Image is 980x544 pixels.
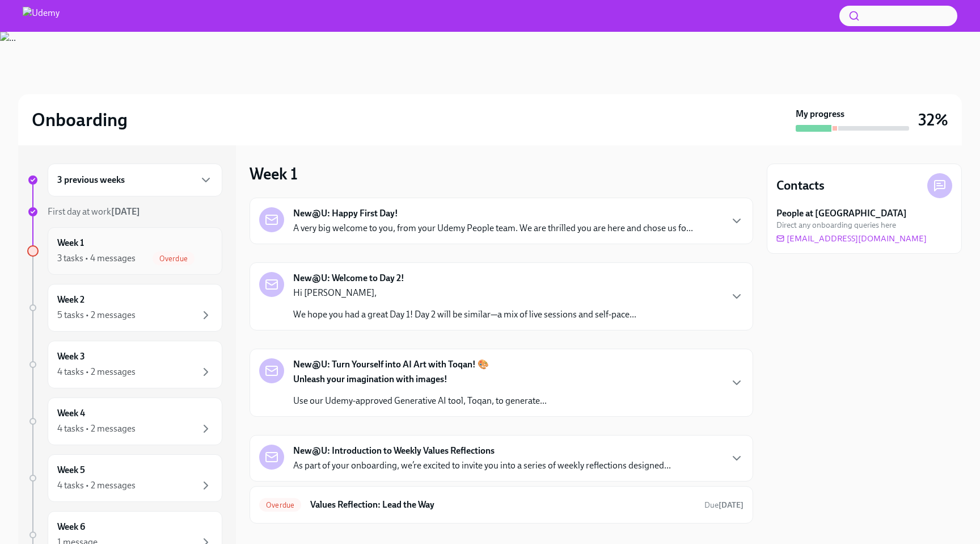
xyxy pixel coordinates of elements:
a: Week 13 tasks • 4 messagesOverdue [27,227,222,275]
img: Udemy [23,7,60,25]
strong: Unleash your imagination with images! [293,374,447,384]
div: 3 previous weeks [48,164,222,196]
h2: Onboarding [32,108,128,131]
h6: 3 previous weeks [57,174,125,186]
span: September 15th, 2025 10:00 [704,500,744,510]
h6: Week 3 [57,350,85,363]
h6: Week 1 [57,237,84,249]
p: Use our Udemy-approved Generative AI tool, Toqan, to generate... [293,395,547,407]
strong: People at [GEOGRAPHIC_DATA] [776,207,907,220]
h6: Values Reflection: Lead the Way [310,499,695,511]
div: 4 tasks • 2 messages [57,422,136,435]
div: 5 tasks • 2 messages [57,309,136,321]
span: Overdue [259,501,301,509]
h6: Week 4 [57,407,85,420]
strong: [DATE] [719,500,744,510]
h3: Week 1 [250,164,298,184]
p: Hi [PERSON_NAME], [293,287,636,299]
a: Week 25 tasks • 2 messages [27,284,222,332]
strong: My progress [796,108,844,120]
strong: New@U: Welcome to Day 2! [293,272,404,284]
a: First day at work[DATE] [27,206,222,218]
p: We hope you had a great Day 1! Day 2 will be similar—a mix of live sessions and self-pace... [293,308,636,321]
h6: Week 5 [57,464,85,476]
a: Week 34 tasks • 2 messages [27,341,222,388]
a: Week 54 tasks • 2 messages [27,454,222,502]
a: Week 44 tasks • 2 messages [27,397,222,445]
p: As part of your onboarding, we’re excited to invite you into a series of weekly reflections desig... [293,459,671,472]
strong: New@U: Introduction to Weekly Values Reflections [293,445,495,457]
p: A very big welcome to you, from your Udemy People team. We are thrilled you are here and chose us... [293,222,693,235]
a: [EMAIL_ADDRESS][DOMAIN_NAME] [776,233,927,244]
span: Due [704,500,744,510]
strong: New@U: Turn Yourself into AI Art with Toqan! 🎨 [293,358,489,371]
span: Direct any onboarding queries here [776,220,896,231]
div: 4 tasks • 2 messages [57,366,136,378]
h6: Week 2 [57,294,85,306]
strong: New@U: Happy First Day! [293,207,398,220]
div: 3 tasks • 4 messages [57,252,136,265]
h4: Contacts [776,177,825,194]
div: 4 tasks • 2 messages [57,479,136,492]
h3: 32% [918,110,948,130]
h6: Week 6 [57,521,85,533]
span: Overdue [153,254,195,263]
strong: [DATE] [111,206,140,217]
span: First day at work [48,206,140,217]
a: OverdueValues Reflection: Lead the WayDue[DATE] [259,496,744,514]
